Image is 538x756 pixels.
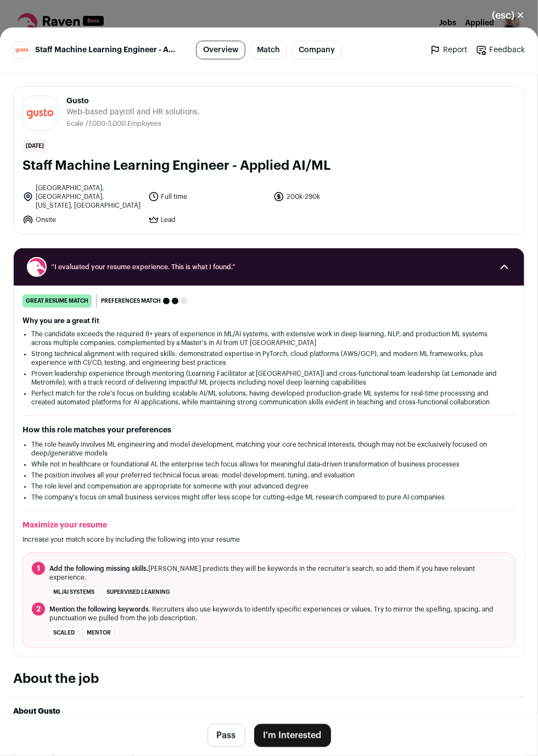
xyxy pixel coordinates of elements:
[208,724,245,747] button: Pass
[31,369,507,387] li: Proven leadership experience through mentoring (Learning Facilitator at [GEOGRAPHIC_DATA]) and cr...
[148,184,267,210] li: Full time
[23,214,142,225] li: Onsite
[476,45,525,55] a: Feedback
[83,627,115,639] li: mentor
[23,520,515,531] h2: Maximize your resume
[103,586,174,598] li: supervised learning
[31,482,507,491] li: The role level and compensation are appropriate for someone with your advanced degree
[148,214,267,225] li: Lead
[49,564,506,582] span: [PERSON_NAME] predicts they will be keywords in the recruiter's search, so add them if you have r...
[479,3,538,27] button: Close modal
[49,565,148,572] span: Add the following missing skills.
[88,120,161,127] span: 1,000-5,000 Employees
[35,45,178,55] span: Staff Machine Learning Engineer - Applied AI/ML
[23,316,515,325] h2: Why you are a great fit
[66,120,86,128] li: Scale
[196,41,245,59] a: Overview
[273,184,393,210] li: 200k-290k
[31,440,507,458] li: The role heavily involves ML engineering and model development, matching your core technical inte...
[32,603,45,616] span: 2
[31,471,507,480] li: The position involves all your preferred technical focus areas: model development, tuning, and ev...
[31,349,507,367] li: Strong technical alignment with required skills: demonstrated expertise in PyTorch, cloud platfor...
[31,330,507,347] li: The candidate exceeds the required 8+ years of experience in ML/AI systems, with extensive work i...
[49,605,506,622] span: . Recruiters also use keywords to identify specific experiences or values. Try to mirror the spel...
[23,140,47,153] span: [DATE]
[292,41,342,59] a: Company
[14,42,30,58] img: 9c4183336f1d167504ace7f2006b2a092d998119a3dc840d93e37467343fa57b.jpg
[250,41,287,59] a: Match
[23,184,142,210] li: [GEOGRAPHIC_DATA], [GEOGRAPHIC_DATA], [US_STATE], [GEOGRAPHIC_DATA]
[86,120,161,128] li: /
[13,708,60,716] strong: About Gusto
[101,296,161,307] span: Preferences match
[51,263,487,271] span: “I evaluated your resume experience. This is what I found.”
[23,96,57,130] img: 9c4183336f1d167504ace7f2006b2a092d998119a3dc840d93e37467343fa57b.jpg
[49,606,149,613] span: Mention the following keywords
[31,460,507,469] li: While not in healthcare or foundational AI, the enterprise tech focus allows for meaningful data-...
[66,107,200,118] span: Web-based payroll and HR solutions.
[23,157,515,175] h1: Staff Machine Learning Engineer - Applied AI/ML
[430,45,467,55] a: Report
[23,294,92,308] div: great resume match
[23,425,515,436] h2: How this role matches your preferences
[49,586,98,598] li: ML/AI systems
[66,96,200,107] span: Gusto
[254,724,331,747] button: I'm Interested
[49,627,79,639] li: scaled
[31,493,507,502] li: The company's focus on small business services might offer less scope for cutting-edge ML researc...
[31,389,507,407] li: Perfect match for the role's focus on building scalable AI/ML solutions, having developed product...
[23,535,515,544] p: Increase your match score by including the following into your resume
[13,671,525,688] h2: About the job
[32,562,45,575] span: 1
